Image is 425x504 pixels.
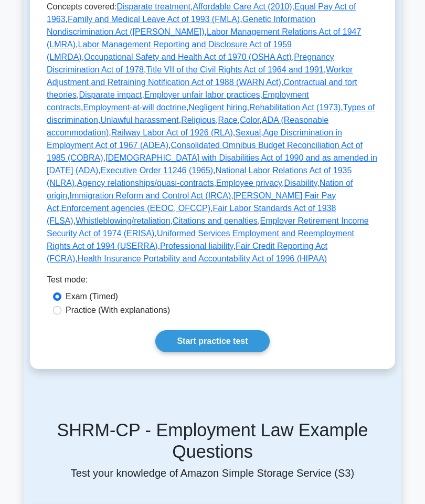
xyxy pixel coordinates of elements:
[61,204,211,213] a: Enforcement agencies (EEOC, OFCCP)
[47,27,361,49] a: Labor Management Relations Act of 1947 (LMRA)
[84,52,292,61] a: Occupational Safety and Health Act of 1970 (OSHA Act)
[47,141,363,162] a: Consolidated Omnibus Budget Reconciliation Act of 1985 (COBRA)
[47,216,369,238] a: Employer Retirement Income Security Act of 1974 (ERISA)
[47,204,336,225] a: Fair Labor Standards Act of 1938 (FLSA)
[47,128,342,150] a: Age Discrimination in Employment Act of 1967 (ADEA)
[284,178,317,187] a: Disability
[47,178,353,200] a: Nation of origin
[218,115,237,124] a: Race
[47,153,377,175] a: [DEMOGRAPHIC_DATA] with Disabilities Act of 1990 and as amended in [DATE] (ADA)
[30,467,395,479] p: Test your knowledge of Amazon Simple Storage Service (S3)
[83,103,186,112] a: Employment-at-will doctrine
[47,1,378,265] p: Concepts covered: , , , , , , , , , , , , , , , , , , , , , , , , , , , , , , , , , , , , , , , ,...
[47,166,352,187] a: National Labor Relations Act of 1935 (NLRA)
[47,65,353,87] a: Worker Adjustment and Retraining Notification Act of 1988 (WARN Act)
[101,166,213,175] a: Executive Order 11246 (1965)
[47,15,315,36] a: Genetic Information Nondiscrimination Act ([PERSON_NAME])
[47,103,375,124] a: Types of discrimination
[116,2,190,11] a: Disparate treatment
[76,216,171,225] a: Whistleblowing/retaliation
[216,178,282,187] a: Employee privacy
[188,103,247,112] a: Negligent hiring
[66,290,118,303] label: Exam (Timed)
[47,40,292,61] a: Labor Management Reporting and Disclosure Act of 1959 (LMRDA)
[100,115,178,124] a: Unlawful harassment
[235,128,261,137] a: Sexual
[47,90,309,112] a: Employment contracts
[181,115,216,124] a: Religious
[111,128,233,137] a: Railway Labor Act of 1926 (RLA)
[77,178,214,187] a: Agency relationships/quasi-contracts
[193,2,292,11] a: Affordable Care Act (2010)
[173,216,258,225] a: Citations and penalties
[68,15,240,24] a: Family and Medical Leave Act of 1993 (FMLA)
[240,115,259,124] a: Color
[47,191,336,213] a: [PERSON_NAME] Fair Pay Act
[249,103,341,112] a: Rehabilitation Act (1973)
[70,191,231,200] a: Immigration Reform and Control Act (IRCA)
[160,241,233,250] a: Professional liability
[47,78,357,99] a: Contractual and tort theories
[146,65,323,74] a: Title VII of the Civil Rights Act of 1964 and 1991
[66,304,170,317] label: Practice (With explanations)
[47,274,378,290] div: Test mode:
[47,2,356,24] a: Equal Pay Act of 1963
[47,229,354,250] a: Uniformed Services Employment and Reemployment Rights Act of 1994 (USERRA)
[30,419,395,463] h5: SHRM-CP - Employment Law Example Questions
[79,90,142,99] a: Disparate impact
[155,330,269,352] a: Start practice test
[47,115,328,137] a: ADA (Reasonable accommodation)
[78,254,327,263] a: Health Insurance Portability and Accountability Act of 1996 (HIPAA)
[47,241,327,263] a: Fair Credit Reporting Act (FCRA)
[47,52,334,74] a: Pregnancy Discrimination Act of 1978
[144,90,260,99] a: Employer unfair labor practices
